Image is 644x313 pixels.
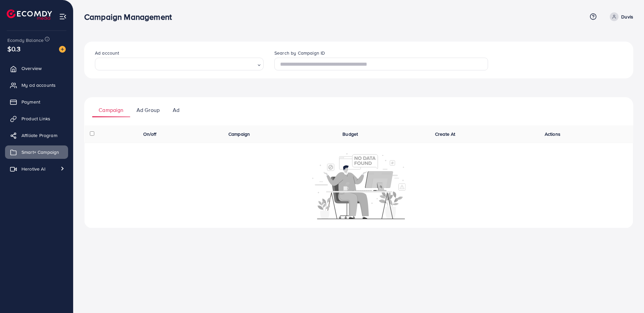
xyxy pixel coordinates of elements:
[84,12,177,22] h3: Campaign Management
[59,46,66,53] img: image
[21,82,56,88] span: My ad accounts
[435,131,455,137] span: Create At
[5,62,68,75] a: Overview
[21,166,45,172] span: Herotive AI
[7,9,52,20] img: logo
[21,149,59,155] span: Smart+ Campaign
[621,13,633,21] p: Duvis
[5,129,68,142] a: Affiliate Program
[21,115,50,122] span: Product Links
[95,50,119,56] label: Ad account
[5,162,68,176] a: Herotive AI
[21,65,42,72] span: Overview
[607,12,633,21] a: Duvis
[615,283,639,308] iframe: Chat
[342,131,358,137] span: Budget
[59,13,67,20] img: menu
[545,131,560,137] span: Actions
[137,106,160,114] p: Ad Group
[274,50,325,56] label: Search by Campaign ID
[99,106,123,114] p: Campaign
[95,58,264,70] div: Search for option
[21,99,40,105] span: Payment
[21,132,57,139] span: Affiliate Program
[143,131,157,137] span: On/off
[5,78,68,92] a: My ad accounts
[7,37,44,44] span: Ecomdy Balance
[5,145,68,159] a: Smart+ Campaign
[5,112,68,125] a: Product Links
[312,152,406,219] img: No account
[7,44,21,54] span: $0.3
[98,60,255,69] input: Search for option
[5,95,68,109] a: Payment
[228,131,250,137] span: Campaign
[173,106,179,114] p: Ad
